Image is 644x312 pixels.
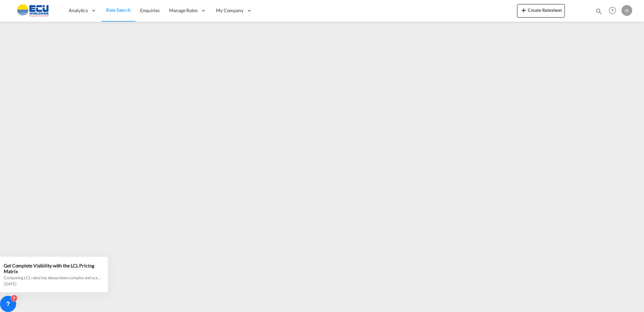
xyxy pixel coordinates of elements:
[595,7,603,18] div: icon-magnify
[607,5,621,17] div: Help
[140,7,160,13] span: Enquiries
[69,7,88,14] span: Analytics
[607,5,618,16] span: Help
[106,7,131,13] span: Rate Search
[10,3,56,18] img: 6cccb1402a9411edb762cf9624ab9cda.png
[621,5,632,16] div: H
[517,4,565,18] button: icon-plus 400-fgCreate Ratesheet
[595,7,603,15] md-icon: icon-magnify
[520,6,528,14] md-icon: icon-plus 400-fg
[216,7,244,14] span: My Company
[169,7,198,14] span: Manage Rates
